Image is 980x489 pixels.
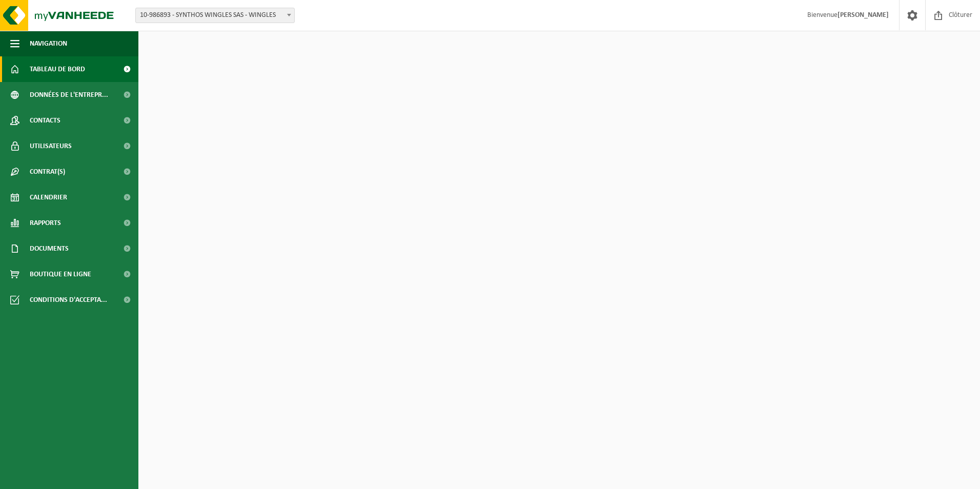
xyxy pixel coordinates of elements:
[135,8,295,23] span: 10-986893 - SYNTHOS WINGLES SAS - WINGLES
[30,159,65,185] span: Contrat(s)
[136,8,294,23] span: 10-986893 - SYNTHOS WINGLES SAS - WINGLES
[30,236,69,261] span: Documents
[30,82,108,108] span: Données de l'entrepr...
[30,56,85,82] span: Tableau de bord
[30,108,60,133] span: Contacts
[30,261,91,287] span: Boutique en ligne
[30,31,67,56] span: Navigation
[838,11,889,19] strong: [PERSON_NAME]
[30,185,67,210] span: Calendrier
[30,287,107,313] span: Conditions d'accepta...
[30,133,72,159] span: Utilisateurs
[30,210,61,236] span: Rapports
